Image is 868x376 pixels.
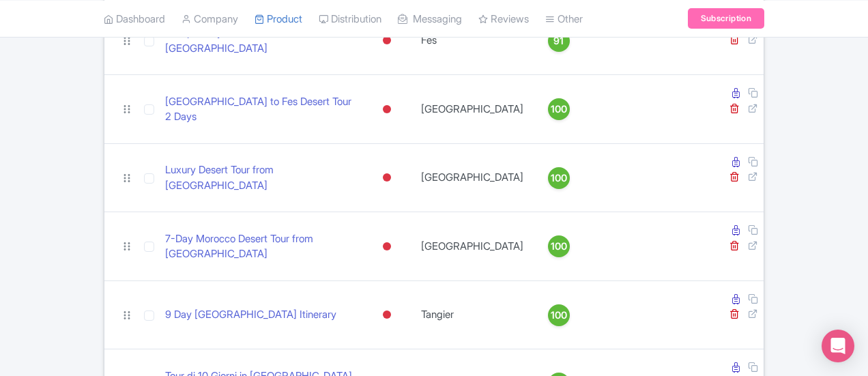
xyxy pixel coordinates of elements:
span: 100 [551,171,567,186]
span: 100 [551,102,567,117]
a: Group 2 Day Desert Tour from Fes to [GEOGRAPHIC_DATA] [165,25,356,56]
div: Inactive [380,305,394,325]
div: Inactive [380,100,394,119]
td: Tangier [413,280,532,349]
td: [GEOGRAPHIC_DATA] [413,212,532,281]
div: Inactive [380,237,394,257]
td: [GEOGRAPHIC_DATA] [413,75,532,144]
a: [GEOGRAPHIC_DATA] to Fes Desert Tour 2 Days [165,94,356,125]
a: Subscription [688,8,764,29]
a: 7-Day Morocco Desert Tour from [GEOGRAPHIC_DATA] [165,231,356,262]
span: 100 [551,239,567,254]
a: 100 [537,167,581,189]
span: 91 [553,33,564,48]
span: 100 [551,308,567,323]
td: Fes [413,6,532,75]
div: Inactive [380,168,394,188]
a: 100 [537,304,581,326]
a: 100 [537,98,581,120]
a: 100 [537,235,581,257]
a: Luxury Desert Tour from [GEOGRAPHIC_DATA] [165,162,356,193]
a: 91 [537,30,581,52]
div: Open Intercom Messenger [822,330,854,362]
td: [GEOGRAPHIC_DATA] [413,143,532,212]
a: 9 Day [GEOGRAPHIC_DATA] Itinerary [165,307,336,323]
div: Inactive [380,31,394,50]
